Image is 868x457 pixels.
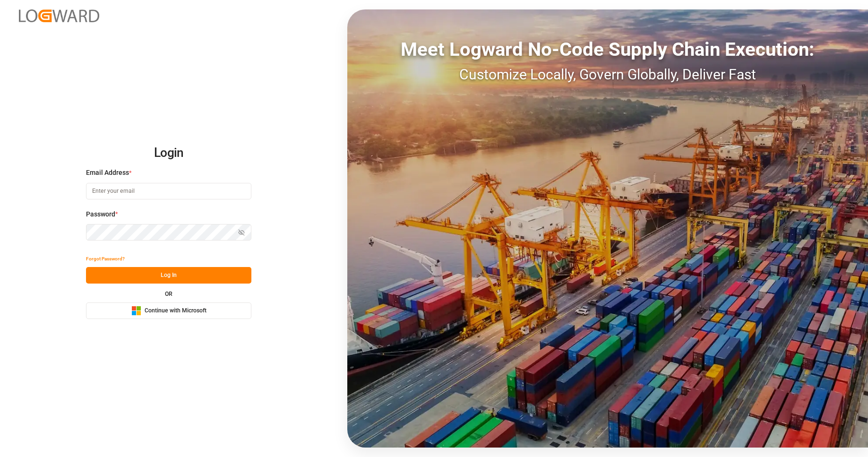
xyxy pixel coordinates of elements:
[145,307,206,315] span: Continue with Microsoft
[86,183,251,199] input: Enter your email
[86,250,125,267] button: Forgot Password?
[86,302,251,319] button: Continue with Microsoft
[347,64,868,85] div: Customize Locally, Govern Globally, Deliver Fast
[86,138,251,168] h2: Login
[165,291,172,297] small: OR
[86,267,251,284] button: Log In
[86,168,129,178] span: Email Address
[86,209,115,219] span: Password
[19,9,99,22] img: Logward_new_orange.png
[347,35,868,64] div: Meet Logward No-Code Supply Chain Execution:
